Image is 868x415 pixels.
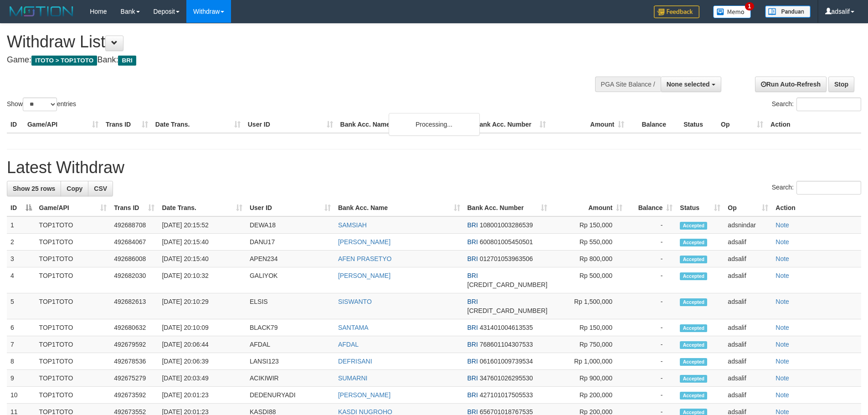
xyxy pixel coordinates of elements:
[680,375,707,383] span: Accepted
[796,181,861,195] input: Search:
[467,281,548,288] span: Copy 695401033287533 to clipboard
[338,255,391,262] a: AFEN PRASETYO
[467,298,478,305] span: BRI
[724,267,772,293] td: adsalif
[680,239,707,246] span: Accepted
[772,97,861,111] label: Search:
[7,159,861,177] h1: Latest Withdraw
[551,353,626,370] td: Rp 1,000,000
[724,387,772,404] td: adsalif
[337,116,472,133] th: Bank Acc. Name
[776,324,789,331] a: Note
[480,238,533,246] span: Copy 600801005450501 to clipboard
[158,336,246,353] td: [DATE] 20:06:44
[776,238,789,246] a: Note
[626,387,676,404] td: -
[467,221,478,229] span: BRI
[551,267,626,293] td: Rp 500,000
[88,181,113,196] a: CSV
[102,116,152,133] th: Trans ID
[110,267,158,293] td: 492682030
[158,319,246,336] td: [DATE] 20:10:09
[724,200,772,216] th: Op: activate to sort column ascending
[551,234,626,251] td: Rp 550,000
[36,319,111,336] td: TOP1TOTO
[338,298,372,305] a: SISWANTO
[776,272,789,279] a: Note
[776,298,789,305] a: Note
[551,387,626,404] td: Rp 200,000
[338,272,390,279] a: [PERSON_NAME]
[7,56,570,65] h4: Game: Bank:
[246,387,334,404] td: DEDENURYADI
[680,256,707,263] span: Accepted
[389,113,480,136] div: Processing...
[772,181,861,195] label: Search:
[158,387,246,404] td: [DATE] 20:01:23
[7,97,76,111] label: Show entries
[551,293,626,319] td: Rp 1,500,000
[765,5,811,18] img: panduan.png
[7,267,36,293] td: 4
[246,293,334,319] td: ELSIS
[680,341,707,349] span: Accepted
[724,319,772,336] td: adsalif
[152,116,244,133] th: Date Trans.
[334,200,464,216] th: Bank Acc. Name: activate to sort column ascending
[246,234,334,251] td: DANU17
[626,370,676,387] td: -
[480,341,533,348] span: Copy 768601104307533 to clipboard
[7,116,24,133] th: ID
[724,251,772,267] td: adsalif
[7,200,36,216] th: ID: activate to sort column descending
[110,336,158,353] td: 492679592
[246,319,334,336] td: BLACK79
[680,392,707,400] span: Accepted
[680,358,707,366] span: Accepted
[158,251,246,267] td: [DATE] 20:15:40
[246,353,334,370] td: LANSI123
[467,324,478,331] span: BRI
[338,391,390,399] a: [PERSON_NAME]
[110,216,158,234] td: 492688708
[36,336,111,353] td: TOP1TOTO
[471,116,550,133] th: Bank Acc. Number
[667,81,710,88] span: None selected
[480,255,533,262] span: Copy 012701053963506 to clipboard
[7,319,36,336] td: 6
[776,221,789,229] a: Note
[724,370,772,387] td: adsalif
[776,341,789,348] a: Note
[338,341,359,348] a: AFDAL
[467,374,478,382] span: BRI
[551,200,626,216] th: Amount: activate to sort column ascending
[480,221,533,229] span: Copy 108001003286539 to clipboard
[654,5,699,18] img: Feedback.jpg
[464,200,551,216] th: Bank Acc. Number: activate to sort column ascending
[110,200,158,216] th: Trans ID: activate to sort column ascending
[628,116,680,133] th: Balance
[246,336,334,353] td: AFDAL
[246,267,334,293] td: GALIYOK
[480,374,533,382] span: Copy 347601026295530 to clipboard
[338,238,390,246] a: [PERSON_NAME]
[467,341,478,348] span: BRI
[776,255,789,262] a: Note
[724,336,772,353] td: adsalif
[724,353,772,370] td: adsalif
[680,272,707,280] span: Accepted
[158,216,246,234] td: [DATE] 20:15:52
[7,33,570,51] h1: Withdraw List
[626,216,676,234] td: -
[246,216,334,234] td: DEWA18
[550,116,628,133] th: Amount
[36,200,111,216] th: Game/API: activate to sort column ascending
[680,222,707,230] span: Accepted
[158,353,246,370] td: [DATE] 20:06:39
[110,319,158,336] td: 492680632
[7,234,36,251] td: 2
[595,77,661,92] div: PGA Site Balance /
[36,370,111,387] td: TOP1TOTO
[776,391,789,399] a: Note
[626,200,676,216] th: Balance: activate to sort column ascending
